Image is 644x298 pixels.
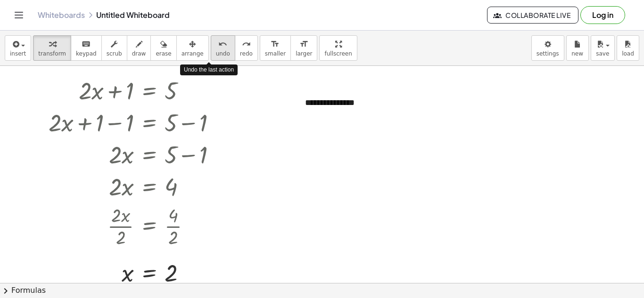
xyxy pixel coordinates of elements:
button: scrub [101,35,127,61]
div: Undo the last action [180,64,238,75]
button: Toggle navigation [11,8,26,23]
button: keyboardkeypad [71,35,102,61]
span: keypad [76,50,97,57]
i: redo [242,39,251,50]
button: redoredo [235,35,258,61]
span: scrub [107,50,122,57]
button: undoundo [211,35,235,61]
span: undo [216,50,230,57]
span: transform [38,50,66,57]
span: erase [156,50,171,57]
span: fullscreen [324,50,352,57]
button: insert [5,35,31,61]
span: load [622,50,634,57]
button: arrange [176,35,209,61]
span: save [596,50,609,57]
button: transform [33,35,71,61]
i: keyboard [82,39,91,50]
span: redo [240,50,253,57]
button: Collaborate Live [487,7,578,24]
span: smaller [265,50,286,57]
button: Log in [580,6,625,24]
button: draw [127,35,151,61]
button: load [617,35,639,61]
span: draw [132,50,146,57]
button: settings [531,35,564,61]
i: undo [218,39,227,50]
span: new [571,50,583,57]
i: format_size [299,39,308,50]
span: insert [10,50,26,57]
button: erase [150,35,176,61]
i: format_size [271,39,280,50]
button: format_sizesmaller [260,35,291,61]
button: fullscreen [319,35,357,61]
button: format_sizelarger [290,35,317,61]
span: arrange [182,50,204,57]
button: new [566,35,589,61]
span: settings [537,50,559,57]
button: save [591,35,615,61]
a: Whiteboards [38,10,85,20]
span: larger [296,50,312,57]
span: Collaborate Live [495,11,570,19]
